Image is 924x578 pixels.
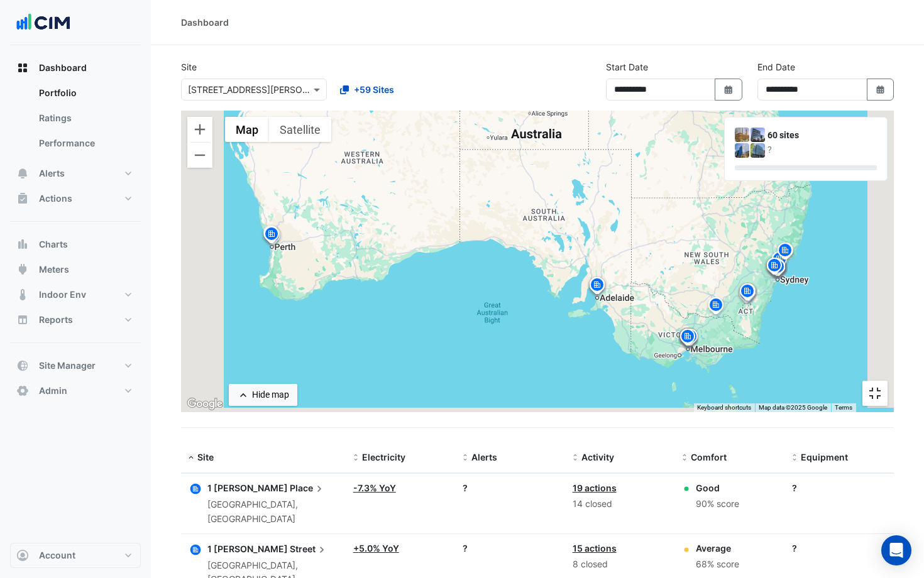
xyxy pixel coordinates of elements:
button: Alerts [10,161,141,186]
a: Terms (opens in new tab) [835,404,852,411]
fa-icon: Select Date [723,84,734,95]
app-icon: Admin [16,384,29,397]
span: Site [197,452,214,462]
div: ? [463,542,557,555]
div: Average [696,542,739,555]
div: Good [696,481,739,494]
span: Place [290,481,326,495]
fa-icon: Select Date [875,84,886,95]
button: Show satellite imagery [269,117,331,142]
span: Equipment [801,452,848,462]
span: 1 [PERSON_NAME] [207,483,288,493]
button: +59 Sites [332,79,402,101]
div: 8 closed [573,557,667,572]
span: Charts [39,238,68,251]
img: Company Logo [15,10,72,35]
img: site-pin.svg [261,224,281,246]
button: Hide map [229,384,297,406]
button: Show street map [225,117,269,142]
img: site-pin.svg [261,225,282,247]
div: 68% score [696,557,739,572]
div: Hide map [252,388,289,401]
button: Indoor Env [10,282,141,307]
span: Account [39,549,75,562]
span: Alerts [39,167,65,180]
img: site-pin.svg [764,256,784,278]
img: 10 Shelley Street [751,143,765,158]
button: Keyboard shortcuts [697,403,751,412]
button: Toggle fullscreen view [862,381,888,406]
div: [GEOGRAPHIC_DATA], [GEOGRAPHIC_DATA] [207,498,338,526]
a: Ratings [29,106,141,131]
label: End Date [757,60,795,74]
span: Comfort [691,452,727,462]
label: Site [181,60,197,74]
span: Street [290,542,328,555]
span: Actions [39,192,72,205]
a: 19 actions [573,483,617,493]
img: 1 Martin Place [735,128,749,142]
a: +5.0% YoY [353,543,399,553]
img: 1 Shelley Street [751,128,765,142]
span: Map data ©2025 Google [759,404,827,411]
app-icon: Reports [16,314,29,326]
img: site-pin.svg [769,250,789,272]
div: Open Intercom Messenger [881,535,911,565]
img: site-pin.svg [775,241,795,263]
button: Actions [10,186,141,211]
span: Activity [581,452,614,462]
span: Electricity [362,452,405,462]
button: Zoom in [187,117,212,142]
span: Alerts [471,452,497,462]
img: 10 Franklin Street (GPO Exchange) [735,143,749,158]
app-icon: Charts [16,238,29,251]
span: Meters [39,263,69,276]
button: Site Manager [10,353,141,378]
span: Admin [39,384,67,397]
a: Click to see this area on Google Maps [184,396,226,412]
a: 15 actions [573,543,617,553]
a: -7.3% YoY [353,483,396,493]
app-icon: Indoor Env [16,288,29,301]
button: Dashboard [10,55,141,80]
img: site-pin.svg [737,285,757,307]
app-icon: Meters [16,263,29,276]
div: ? [767,143,877,156]
button: Zoom out [187,143,212,168]
img: site-pin.svg [587,276,607,298]
div: Dashboard [181,16,229,29]
span: Indoor Env [39,288,86,301]
span: +59 Sites [354,83,394,96]
app-icon: Site Manager [16,359,29,372]
button: Charts [10,232,141,257]
span: Dashboard [39,62,87,74]
button: Reports [10,307,141,332]
a: Performance [29,131,141,156]
div: 90% score [696,497,739,511]
img: Google [184,396,226,412]
a: Portfolio [29,80,141,106]
div: ? [792,481,886,494]
div: ? [463,481,557,494]
img: site-pin.svg [706,296,726,318]
div: 14 closed [573,497,667,511]
div: ? [792,542,886,555]
app-icon: Actions [16,192,29,205]
button: Admin [10,378,141,403]
button: Meters [10,257,141,282]
div: Dashboard [10,80,141,161]
img: site-pin.svg [737,282,757,304]
span: 1 [PERSON_NAME] [207,543,288,554]
app-icon: Alerts [16,167,29,180]
span: Site Manager [39,359,96,372]
img: site-pin.svg [678,327,698,349]
div: 60 sites [767,129,877,142]
button: Account [10,543,141,568]
span: Reports [39,314,73,326]
app-icon: Dashboard [16,62,29,74]
label: Start Date [606,60,648,74]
